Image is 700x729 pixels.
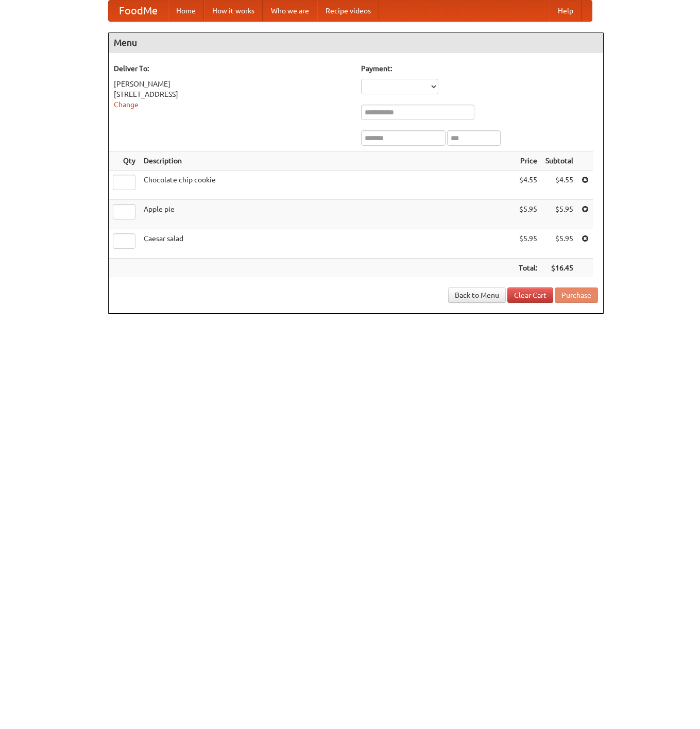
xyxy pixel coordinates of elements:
[541,151,577,171] th: Subtotal
[515,200,541,229] td: $5.95
[109,151,140,171] th: Qty
[114,100,139,109] a: Change
[204,1,263,21] a: How it works
[550,1,582,21] a: Help
[114,89,351,99] div: [STREET_ADDRESS]
[263,1,317,21] a: Who we are
[507,287,553,303] a: Clear Cart
[114,63,351,74] h5: Deliver To:
[109,32,603,53] h4: Menu
[140,171,515,200] td: Chocolate chip cookie
[317,1,379,21] a: Recipe videos
[168,1,204,21] a: Home
[541,229,577,259] td: $5.95
[515,229,541,259] td: $5.95
[515,171,541,200] td: $4.55
[541,171,577,200] td: $4.55
[515,151,541,171] th: Price
[515,259,541,278] th: Total:
[555,287,598,303] button: Purchase
[140,200,515,229] td: Apple pie
[541,259,577,278] th: $16.45
[109,1,168,21] a: FoodMe
[361,63,598,74] h5: Payment:
[541,200,577,229] td: $5.95
[140,151,515,171] th: Description
[140,229,515,259] td: Caesar salad
[114,79,351,89] div: [PERSON_NAME]
[448,287,506,303] a: Back to Menu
